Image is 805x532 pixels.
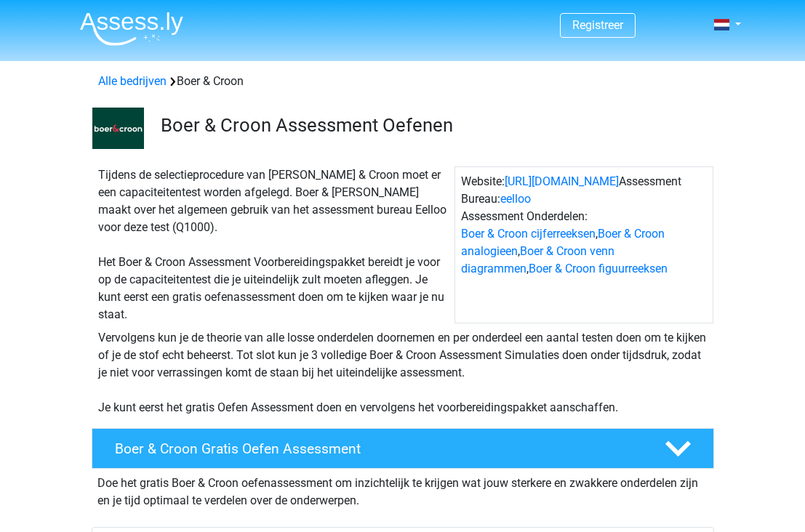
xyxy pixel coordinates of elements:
div: Boer & Croon [92,73,713,90]
a: Boer & Croon cijferreeksen [461,227,596,241]
div: Tijdens de selectieprocedure van [PERSON_NAME] & Croon moet er een capaciteitentest worden afgele... [92,166,454,323]
a: eelloo [500,192,531,206]
a: Registreer [572,18,623,32]
div: Vervolgens kun je de theorie van alle losse onderdelen doornemen en per onderdeel een aantal test... [92,329,713,416]
a: Boer & Croon figuurreeksen [529,262,668,275]
a: Boer & Croon Gratis Oefen Assessment [86,428,720,469]
h4: Boer & Croon Gratis Oefen Assessment [115,440,641,457]
div: Website: Assessment Bureau: Assessment Onderdelen: , , , [454,166,713,323]
h3: Boer & Croon Assessment Oefenen [161,114,702,137]
img: Assessly [80,12,183,46]
div: Doe het gratis Boer & Croon oefenassessment om inzichtelijk te krijgen wat jouw sterkere en zwakk... [92,469,714,509]
a: Alle bedrijven [98,74,167,88]
a: [URL][DOMAIN_NAME] [505,174,619,188]
a: Boer & Croon venn diagrammen [461,244,614,275]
